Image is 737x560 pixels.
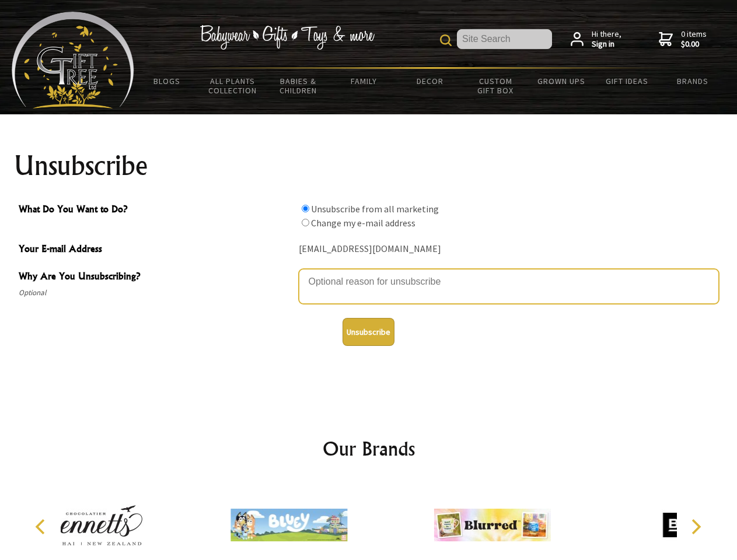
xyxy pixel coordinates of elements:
img: Babyware - Gifts - Toys and more... [12,12,134,108]
span: Why Are You Unsubscribing? [19,269,293,286]
textarea: Why Are You Unsubscribing? [299,269,719,304]
span: Hi there, [592,29,621,50]
input: Site Search [457,29,552,49]
span: 0 items [681,29,707,50]
button: Unsubscribe [343,318,394,346]
input: What Do You Want to Do? [302,219,309,226]
img: product search [440,34,452,46]
a: Custom Gift Box [463,69,529,103]
strong: $0.00 [681,39,707,50]
a: Brands [660,69,726,93]
a: BLOGS [134,69,200,93]
button: Previous [29,514,55,540]
a: Hi there,Sign in [571,29,621,50]
img: Babywear - Gifts - Toys & more [200,25,375,50]
button: Next [683,514,708,540]
a: Babies & Children [266,69,331,103]
a: Family [331,69,397,93]
label: Change my e-mail address [311,217,415,229]
h1: Unsubscribe [14,152,724,180]
a: Decor [397,69,463,93]
div: [EMAIL_ADDRESS][DOMAIN_NAME] [299,240,719,258]
input: What Do You Want to Do? [302,205,309,212]
span: What Do You Want to Do? [19,202,293,219]
label: Unsubscribe from all marketing [311,203,439,215]
a: Gift Ideas [594,69,660,93]
h2: Our Brands [23,435,714,463]
a: All Plants Collection [200,69,266,103]
a: 0 items$0.00 [659,29,707,50]
span: Your E-mail Address [19,242,293,258]
span: Optional [19,286,293,300]
strong: Sign in [592,39,621,50]
a: Grown Ups [528,69,594,93]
